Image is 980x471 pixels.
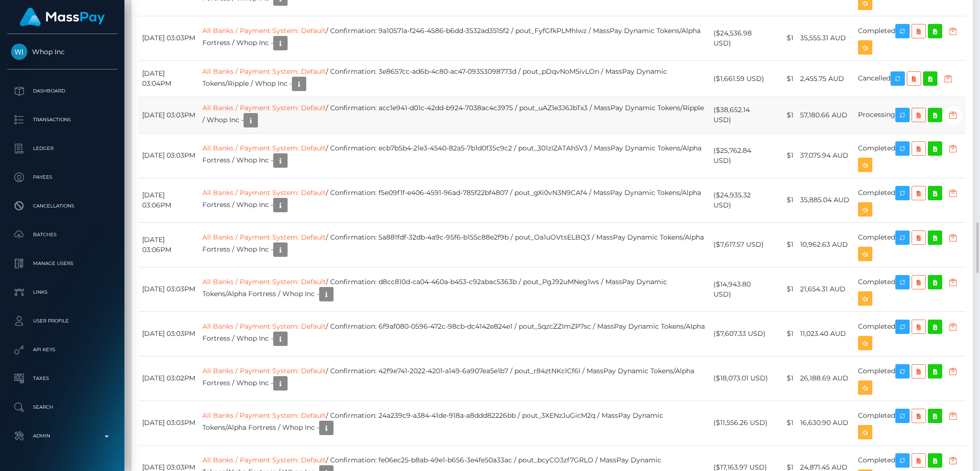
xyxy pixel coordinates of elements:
[855,60,966,97] td: Cancelled
[797,133,855,178] td: 37,075.94 AUD
[710,178,772,222] td: ($24,935.32 USD)
[710,401,772,445] td: ($11,556.26 USD)
[855,311,966,356] td: Completed
[139,133,199,178] td: [DATE] 03:03PM
[202,188,326,197] a: All Banks / Payment System: Default
[199,60,710,97] td: / Confirmation: 3e8657cc-ad6b-4c80-ac47-09353098773d / pout_pDqvNoM5ivLOn / MassPay Dynamic Token...
[797,178,855,222] td: 35,885.04 AUD
[11,84,113,98] p: Dashboard
[199,311,710,356] td: / Confirmation: 6f9af080-0596-472c-98cb-dc4142e824e1 / pout_5qzcZZImZP7sc / MassPay Dynamic Token...
[855,401,966,445] td: Completed
[199,267,710,311] td: / Confirmation: d8cc810d-ca04-460a-b453-c92abac5363b / pout_PgJ92uMNeg1ws / MassPay Dynamic Token...
[855,356,966,401] td: Completed
[855,178,966,222] td: Completed
[11,314,113,328] p: User Profile
[797,60,855,97] td: 2,455.75 AUD
[11,285,113,299] p: Links
[202,456,326,464] a: All Banks / Payment System: Default
[797,222,855,267] td: 10,962.63 AUD
[202,411,326,420] a: All Banks / Payment System: Default
[855,222,966,267] td: Completed
[139,178,199,222] td: [DATE] 03:06PM
[7,194,117,218] a: Cancellations
[11,199,113,213] p: Cancellations
[772,311,797,356] td: $1
[855,267,966,311] td: Completed
[139,356,199,401] td: [DATE] 03:02PM
[11,371,113,386] p: Taxes
[199,97,710,133] td: / Confirmation: acc1e941-d01c-42dd-b924-7038ac4c3975 / pout_uAZ1e3J6JbTx3 / MassPay Dynamic Token...
[772,178,797,222] td: $1
[772,356,797,401] td: $1
[139,222,199,267] td: [DATE] 03:06PM
[7,367,117,391] a: Taxes
[11,228,113,242] p: Batches
[772,97,797,133] td: $1
[202,67,326,76] a: All Banks / Payment System: Default
[11,170,113,184] p: Payees
[139,311,199,356] td: [DATE] 03:03PM
[710,133,772,178] td: ($25,762.84 USD)
[7,108,117,132] a: Transactions
[797,356,855,401] td: 26,188.69 AUD
[797,97,855,133] td: 57,180.66 AUD
[7,424,117,448] a: Admin
[202,322,326,331] a: All Banks / Payment System: Default
[139,97,199,133] td: [DATE] 03:03PM
[11,44,27,60] img: Whop Inc
[199,178,710,222] td: / Confirmation: f5e09f1f-e406-4591-96ad-785f22bf4807 / pout_gXi0vN3N9CAf4 / MassPay Dynamic Token...
[7,252,117,276] a: Manage Users
[139,60,199,97] td: [DATE] 03:04PM
[7,165,117,189] a: Payees
[797,401,855,445] td: 16,630.90 AUD
[772,401,797,445] td: $1
[7,137,117,161] a: Ledger
[139,267,199,311] td: [DATE] 03:03PM
[710,16,772,60] td: ($24,536.98 USD)
[11,429,113,443] p: Admin
[772,133,797,178] td: $1
[855,16,966,60] td: Completed
[11,141,113,156] p: Ledger
[139,401,199,445] td: [DATE] 03:03PM
[202,367,326,375] a: All Banks / Payment System: Default
[7,395,117,419] a: Search
[199,16,710,60] td: / Confirmation: 9a10571a-f246-4586-b6dd-3532ad3515f2 / pout_FyfGfkPLMhIwz / MassPay Dynamic Token...
[199,133,710,178] td: / Confirmation: ecb7b5b4-21e3-4540-82a5-7b1d0f35c9c2 / pout_301zIZATAh5V3 / MassPay Dynamic Token...
[710,222,772,267] td: ($7,617.57 USD)
[7,47,117,56] span: Whop Inc
[772,222,797,267] td: $1
[199,401,710,445] td: / Confirmation: 24a239c9-a384-41de-918a-a8ddd82226bb / pout_3XENzJuGicM2q / MassPay Dynamic Token...
[7,223,117,247] a: Batches
[7,79,117,103] a: Dashboard
[710,267,772,311] td: ($14,943.80 USD)
[772,60,797,97] td: $1
[11,256,113,271] p: Manage Users
[855,133,966,178] td: Completed
[710,311,772,356] td: ($7,607.33 USD)
[855,97,966,133] td: Processing
[772,16,797,60] td: $1
[202,26,326,35] a: All Banks / Payment System: Default
[7,338,117,362] a: API Keys
[202,144,326,152] a: All Banks / Payment System: Default
[11,343,113,357] p: API Keys
[710,97,772,133] td: ($38,652.14 USD)
[202,277,326,286] a: All Banks / Payment System: Default
[199,356,710,401] td: / Confirmation: 42f9e741-2022-4201-a149-6a907ea5e1b7 / pout_r84ztNKclCf6l / MassPay Dynamic Token...
[797,16,855,60] td: 35,555.31 AUD
[772,267,797,311] td: $1
[797,267,855,311] td: 21,654.31 AUD
[202,103,326,112] a: All Banks / Payment System: Default
[202,233,326,241] a: All Banks / Payment System: Default
[11,400,113,414] p: Search
[7,280,117,304] a: Links
[20,8,105,26] img: MassPay Logo
[199,222,710,267] td: / Confirmation: 5a881fdf-32db-4a9c-95f6-b155c88e2f9b / pout_Oa1uOVtsELBQ3 / MassPay Dynamic Token...
[797,311,855,356] td: 11,023.40 AUD
[710,356,772,401] td: ($18,073.01 USD)
[710,60,772,97] td: ($1,661.59 USD)
[11,113,113,127] p: Transactions
[7,309,117,333] a: User Profile
[139,16,199,60] td: [DATE] 03:03PM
